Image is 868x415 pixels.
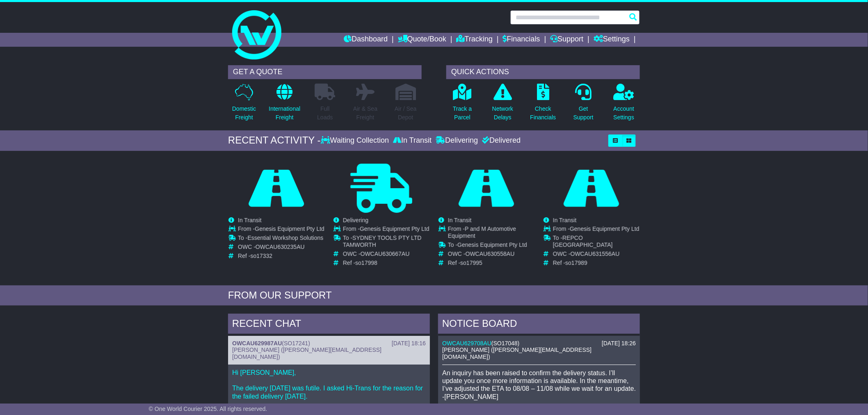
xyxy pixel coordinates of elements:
span: SO17048 [493,340,518,347]
span: OWCAU630558AU [466,251,515,257]
span: P and M Automotive Equipment [448,226,516,239]
td: Ref - [238,253,324,260]
div: Delivered [480,136,521,145]
td: To - [553,235,640,251]
span: so17998 [355,260,377,266]
div: Waiting Collection [321,136,391,145]
span: Genesis Equipment Pty Ltd [255,226,324,232]
span: Genesis Equipment Pty Ltd [360,226,429,232]
a: GetSupport [573,83,594,126]
span: Genesis Equipment Pty Ltd [457,242,527,248]
td: From - [343,226,429,235]
span: Delivering [343,217,368,223]
span: In Transit [448,217,472,223]
span: In Transit [553,217,577,223]
p: Track a Parcel [453,105,472,122]
div: In Transit [391,136,434,145]
span: SYDNEY TOOLS PTY LTD TAMWORTH [343,235,422,248]
span: [PERSON_NAME] ([PERSON_NAME][EMAIL_ADDRESS][DOMAIN_NAME]) [442,347,592,360]
td: From - [553,226,640,235]
td: To - [343,235,429,251]
span: © One World Courier 2025. All rights reserved. [149,406,267,412]
a: CheckFinancials [530,83,557,126]
p: Network Delays [492,105,513,122]
span: In Transit [238,217,262,223]
div: RECENT ACTIVITY - [228,135,321,146]
a: DomesticFreight [232,83,256,126]
td: Ref - [553,260,640,267]
td: OWC - [343,251,429,260]
div: NOTICE BOARD [438,314,640,336]
div: FROM OUR SUPPORT [228,290,640,301]
span: [PERSON_NAME] ([PERSON_NAME][EMAIL_ADDRESS][DOMAIN_NAME]) [232,347,381,360]
td: To - [238,235,324,244]
span: REPCO [GEOGRAPHIC_DATA] [553,235,613,248]
a: Quote/Book [398,33,446,47]
span: OWCAU630667AU [361,251,410,257]
a: Settings [594,33,630,47]
td: To - [448,242,535,251]
span: Genesis Equipment Pty Ltd [570,226,640,232]
div: GET A QUOTE [228,65,422,79]
p: Check Financials [530,105,556,122]
span: so17989 [565,260,587,266]
p: International Freight [269,105,300,122]
td: Ref - [448,260,535,267]
a: InternationalFreight [268,83,301,126]
div: [DATE] 18:26 [602,340,636,347]
td: OWC - [448,251,535,260]
p: Air / Sea Depot [395,105,417,122]
a: OWCAU629987AU [232,340,282,347]
p: Get Support [573,105,594,122]
p: Air & Sea Freight [353,105,377,122]
a: Support [550,33,584,47]
p: Account Settings [614,105,635,122]
div: RECENT CHAT [228,314,430,336]
span: so17332 [250,253,272,259]
p: Full Loads [315,105,335,122]
div: [DATE] 18:16 [392,340,426,347]
td: OWC - [238,244,324,253]
a: OWCAU629708AU [442,340,491,347]
td: OWC - [553,251,640,260]
span: Essential Workshop Solutions [247,235,323,241]
span: OWCAU630235AU [256,244,305,250]
a: AccountSettings [613,83,635,126]
a: NetworkDelays [492,83,514,126]
td: From - [448,226,535,242]
td: Ref - [343,260,429,267]
div: QUICK ACTIONS [446,65,640,79]
div: Delivering [434,136,480,145]
span: OWCAU631556AU [571,251,620,257]
span: SO17241 [284,340,308,347]
a: Financials [503,33,540,47]
a: Track aParcel [452,83,472,126]
div: ( ) [442,340,636,347]
a: Tracking [457,33,493,47]
span: so17995 [460,260,482,266]
p: An inquiry has been raised to confirm the delivery status. I’ll update you once more information ... [442,369,636,401]
a: Dashboard [344,33,388,47]
p: Domestic Freight [232,105,256,122]
td: From - [238,226,324,235]
div: ( ) [232,340,426,347]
